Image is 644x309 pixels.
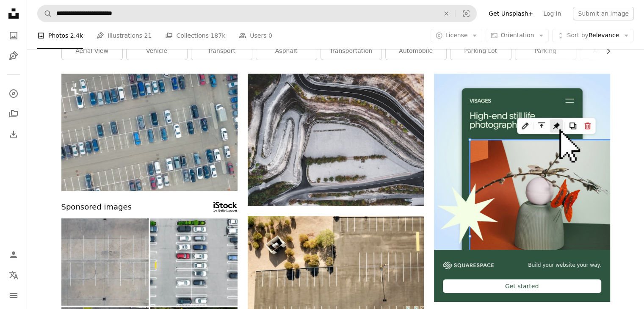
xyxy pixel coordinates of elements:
a: Build your website your way.Get started [434,74,610,302]
button: Visual search [456,6,476,22]
span: 21 [144,31,152,40]
button: Sort byRelevance [552,29,634,42]
button: scroll list to the right [600,43,610,60]
button: Submit an image [573,7,634,20]
a: automobile [386,43,446,60]
a: Collections 187k [165,22,225,49]
img: file-1723602894256-972c108553a7image [434,74,610,250]
a: Home — Unsplash [5,5,22,24]
img: aerial photography of land during daytime [248,74,424,206]
a: Get Unsplash+ [484,7,538,20]
a: asphalt [256,43,317,60]
button: Menu [5,287,22,304]
a: Users 0 [239,22,272,49]
a: Explore [5,85,22,102]
span: Orientation [500,32,534,39]
img: file-1606177908946-d1eed1cbe4f5image [443,262,494,269]
a: Log in / Sign up [5,246,22,263]
a: Illustrations [5,47,22,64]
div: Get started [443,279,601,293]
a: Download History [5,126,22,143]
a: transport [191,43,252,60]
img: Aerial drone view of a parking lot with many cars near supermarket. [150,218,238,306]
a: parking lot [451,43,511,60]
span: 187k [210,31,225,40]
span: Relevance [567,31,619,40]
a: Photos [5,27,22,44]
a: Aerial view from above - car parking in a residential area of the city [61,128,238,136]
a: Log in [538,7,566,20]
a: automotive [580,43,641,60]
a: aerial view [62,43,122,60]
span: License [445,32,468,39]
img: Empty parking lots, aerial view. [61,218,149,306]
a: Empty parking lot with some trees nearby. [248,278,424,285]
span: Build your website your way. [528,262,601,269]
img: Aerial view from above - car parking in a residential area of the city [61,74,238,191]
a: vehicle [127,43,187,60]
button: Search Unsplash [38,6,52,22]
a: parking [515,43,576,60]
button: Clear [437,6,456,22]
a: transportation [321,43,381,60]
button: License [431,29,483,42]
span: Sponsored images [61,201,132,213]
a: Collections [5,105,22,122]
form: Find visuals sitewide [37,5,477,22]
button: Orientation [486,29,549,42]
span: Sort by [567,32,588,39]
a: Illustrations 21 [97,22,152,49]
a: aerial photography of land during daytime [248,135,424,143]
button: Language [5,267,22,284]
span: 0 [268,31,272,40]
